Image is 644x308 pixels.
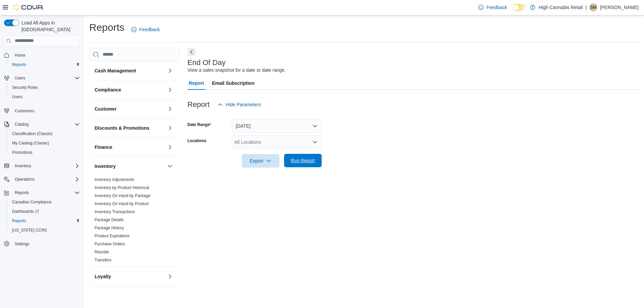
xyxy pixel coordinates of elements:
[215,98,264,111] button: Hide Parameters
[166,143,174,151] button: Finance
[12,120,31,128] button: Catalog
[12,131,53,136] span: Classification (Classic)
[95,193,151,198] span: Inventory On Hand by Package
[7,197,83,207] button: Canadian Compliance
[1,73,83,83] button: Users
[95,218,124,222] a: Package Details
[15,190,29,195] span: Reports
[12,162,34,170] button: Inventory
[9,217,80,225] span: Reports
[15,241,29,247] span: Settings
[15,75,25,81] span: Users
[7,92,83,102] button: Users
[9,83,80,91] span: Security Roles
[312,139,318,145] button: Open list of options
[12,209,39,214] span: Dashboards
[486,4,507,11] span: Feedback
[7,83,83,92] button: Security Roles
[12,150,33,155] span: Promotions
[95,163,165,170] button: Inventory
[166,162,174,170] button: Inventory
[95,125,149,131] h3: Discounts & Promotions
[95,201,149,206] a: Inventory On Hand by Product
[95,193,151,198] a: Inventory On Hand by Package
[95,292,165,299] button: OCM
[7,60,83,69] button: Reports
[7,216,83,226] button: Reports
[12,199,52,205] span: Canadian Compliance
[589,3,597,11] div: Stacey Marsolais
[95,144,112,150] h3: Finance
[12,51,80,59] span: Home
[187,101,210,109] h3: Report
[1,161,83,171] button: Inventory
[166,124,174,132] button: Discounts & Promotions
[7,138,83,148] button: My Catalog (Classic)
[9,226,50,234] a: [US_STATE] CCRS
[95,177,134,182] a: Inventory Adjustments
[12,228,47,233] span: [US_STATE] CCRS
[13,4,44,11] img: Cova
[9,148,80,157] span: Promotions
[9,207,42,215] a: Dashboards
[166,86,174,94] button: Compliance
[9,139,80,147] span: My Catalog (Classic)
[95,177,134,182] span: Inventory Adjustments
[19,19,80,33] span: Load All Apps in [GEOGRAPHIC_DATA]
[9,198,80,206] span: Canadian Compliance
[284,154,322,167] button: Run Report
[95,201,149,206] span: Inventory On Hand by Product
[12,107,37,115] a: Customers
[12,85,38,90] span: Security Roles
[291,157,315,164] span: Run Report
[95,242,125,246] a: Purchase Orders
[12,218,26,224] span: Reports
[9,93,80,101] span: Users
[187,67,286,74] div: View a sales snapshot for a date or date range.
[95,250,109,254] a: Reorder
[95,67,136,74] h3: Cash Management
[95,273,111,280] h3: Loyalty
[7,207,83,216] a: Dashboards
[9,198,54,206] a: Canadian Compliance
[226,101,261,108] span: Hide Parameters
[95,226,124,230] a: Package History
[189,76,204,90] span: Report
[539,3,583,11] p: High Cannabis Retail
[139,26,160,33] span: Feedback
[95,125,165,131] button: Discounts & Promotions
[95,258,111,262] a: Transfers
[1,188,83,197] button: Reports
[95,106,116,112] h3: Customer
[128,23,162,36] a: Feedback
[95,67,165,74] button: Cash Management
[12,240,32,248] a: Settings
[9,207,80,215] span: Dashboards
[7,129,83,138] button: Classification (Classic)
[95,163,116,170] h3: Inventory
[246,154,275,168] span: Export
[9,130,55,138] a: Classification (Classic)
[95,225,124,231] span: Package History
[95,106,165,112] button: Customer
[166,292,174,300] button: OCM
[95,241,125,247] span: Purchase Orders
[95,86,165,93] button: Compliance
[15,177,35,182] span: Operations
[187,122,211,127] label: Date Range
[15,108,34,114] span: Customers
[12,189,32,197] button: Reports
[95,209,135,214] span: Inventory Transactions
[9,226,80,234] span: Washington CCRS
[95,217,124,223] span: Package Details
[12,94,22,100] span: Users
[600,3,639,11] p: [PERSON_NAME]
[12,74,28,82] button: Users
[9,83,41,91] a: Security Roles
[95,249,109,255] span: Reorder
[9,148,35,157] a: Promotions
[212,76,255,90] span: Email Subscription
[187,48,196,56] button: Next
[95,233,129,239] span: Product Expirations
[166,105,174,113] button: Customer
